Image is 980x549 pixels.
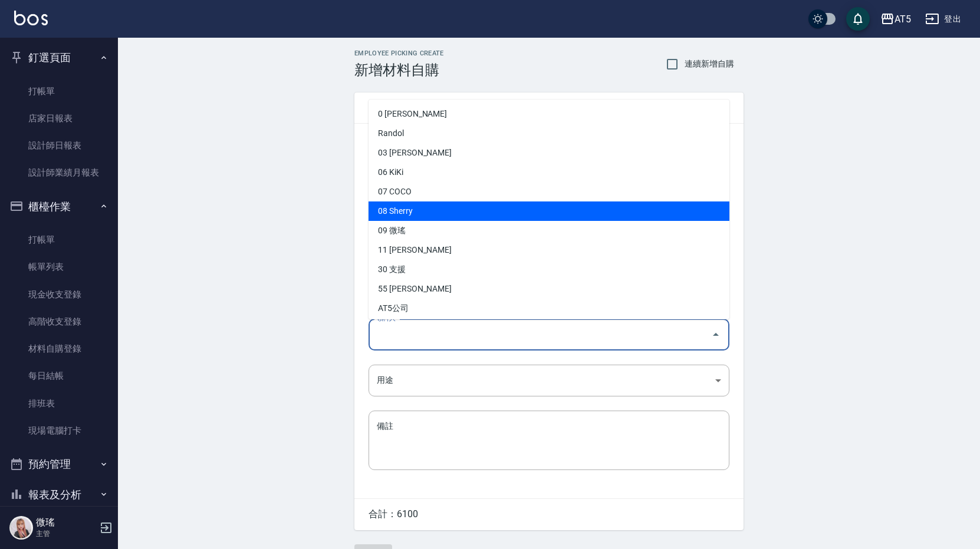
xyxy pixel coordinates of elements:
[895,12,911,27] div: AT5
[846,7,870,31] button: save
[354,499,744,530] div: 合計： 6100
[5,105,113,132] a: 店家日報表
[14,11,48,25] img: Logo
[369,163,729,182] li: 06 KiKi
[36,517,96,528] h5: 微瑤
[354,62,444,78] h3: 新增材料自購
[5,132,113,159] a: 設計師日報表
[5,191,113,222] button: 櫃檯作業
[369,240,729,260] li: 11 [PERSON_NAME]
[369,104,729,124] li: 0 [PERSON_NAME]
[369,260,729,279] li: 30 支援
[876,7,916,31] button: AT5
[5,226,113,253] a: 打帳單
[5,159,113,186] a: 設計師業績月報表
[354,49,444,57] h2: Employee Picking Create
[5,390,113,417] a: 排班表
[369,318,729,338] li: Ben
[369,201,729,221] li: 08 Sherry
[369,279,729,299] li: 55 [PERSON_NAME]
[369,299,729,318] li: AT5公司
[5,449,113,479] button: 預約管理
[5,479,113,510] button: 報表及分析
[9,516,33,540] img: Person
[377,314,395,323] label: 領料人
[369,124,729,143] li: Randol
[5,253,113,280] a: 帳單列表
[369,182,729,201] li: 07 COCO
[920,8,966,30] button: 登出
[5,417,113,444] a: 現場電腦打卡
[685,58,734,70] span: 連續新增自購
[5,308,113,335] a: 高階收支登錄
[5,281,113,308] a: 現金收支登錄
[5,78,113,105] a: 打帳單
[5,335,113,362] a: 材料自購登錄
[36,528,96,539] p: 主管
[5,362,113,389] a: 每日結帳
[369,143,729,163] li: 03 [PERSON_NAME]
[706,325,725,344] button: Close
[5,42,113,73] button: 釘選頁面
[369,221,729,240] li: 09 微瑤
